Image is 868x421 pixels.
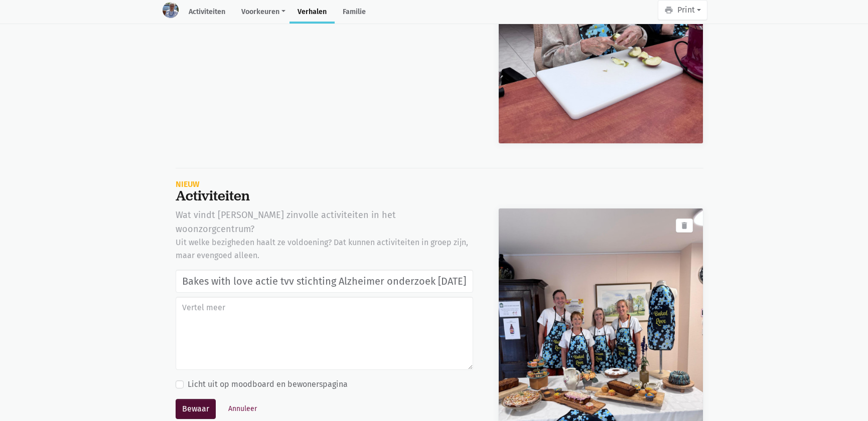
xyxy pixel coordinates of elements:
button: Bewaar [176,399,216,419]
div: Activiteiten [176,188,703,204]
a: Familie [335,2,374,24]
a: Verhalen [290,2,335,24]
a: Activiteiten [181,2,233,24]
div: Wat vindt [PERSON_NAME] zinvolle activiteiten in het woonzorgcentrum? [176,208,473,236]
div: Uit welke bezigheden haalt ze voldoening? Dat kunnen activiteiten in groep zijn, maar evengoed al... [176,236,473,262]
img: resident-image [163,2,179,18]
i: delete [680,221,689,230]
div: Nieuw [176,180,703,188]
a: Voorkeuren [233,2,290,24]
button: Annuleer [224,401,261,416]
i: print [664,6,673,15]
input: Geef een titel [176,270,473,293]
label: Licht uit op moodboard en bewonerspagina [188,378,348,391]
